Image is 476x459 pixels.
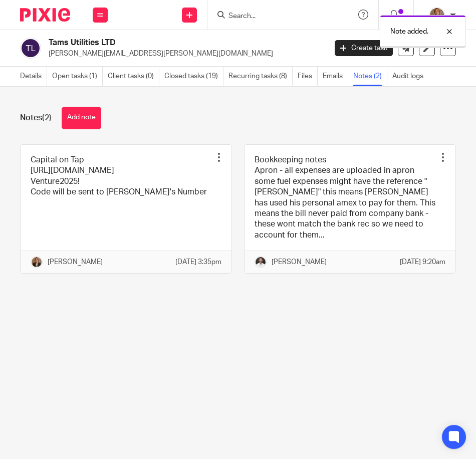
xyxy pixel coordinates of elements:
a: Closed tasks (19) [164,67,223,86]
a: Recurring tasks (8) [228,67,293,86]
a: Files [298,67,318,86]
a: Details [20,67,47,86]
p: [PERSON_NAME] [272,257,327,267]
a: Emails [323,67,348,86]
img: svg%3E [20,38,41,59]
p: [PERSON_NAME][EMAIL_ADDRESS][PERSON_NAME][DOMAIN_NAME] [49,49,320,59]
a: Client tasks (0) [108,67,159,86]
span: (2) [42,114,52,122]
a: Audit logs [392,67,428,86]
a: Open tasks (1) [52,67,103,86]
a: Notes (2) [353,67,387,86]
img: dom%20slack.jpg [255,256,267,268]
p: [DATE] 9:20am [400,257,445,267]
h1: Notes [20,113,52,123]
button: Add note [62,107,101,129]
p: [PERSON_NAME] [48,257,103,267]
img: WhatsApp%20Image%202025-04-23%20at%2010.20.30_16e186ec.jpg [31,256,43,268]
p: [DATE] 3:35pm [175,257,221,267]
img: WhatsApp%20Image%202025-04-23%20at%2010.20.30_16e186ec.jpg [429,7,445,23]
p: Note added. [390,27,428,37]
h2: Tams Utilities LTD [49,38,266,48]
input: Search [227,12,318,21]
img: Pixie [20,8,70,22]
a: Create task [335,40,393,56]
